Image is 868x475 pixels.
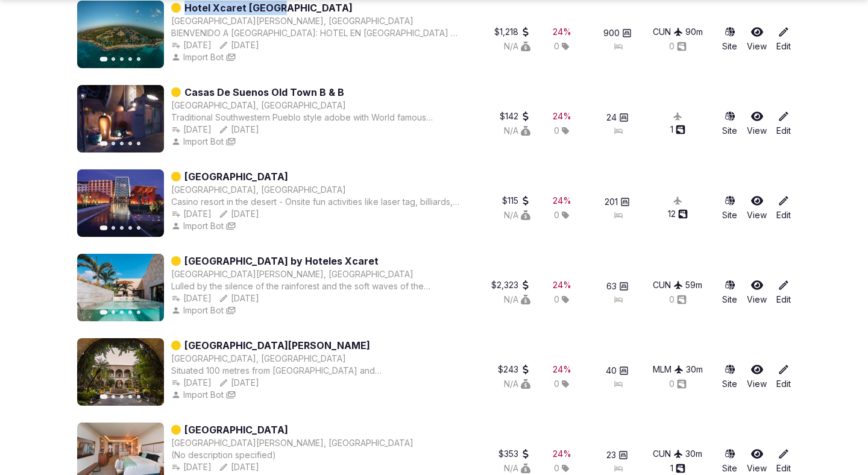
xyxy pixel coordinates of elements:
button: [GEOGRAPHIC_DATA], [GEOGRAPHIC_DATA] [171,353,346,365]
div: [DATE] [171,377,212,389]
span: 40 [606,365,617,377]
button: [DATE] [171,292,212,304]
a: Site [722,110,737,137]
button: Site [722,279,737,306]
button: N/A [504,125,530,137]
div: 24 % [553,448,571,460]
div: Traditional Southwestern Pueblo style adobe with World famous contemporary addition, country gard... [171,112,461,124]
button: [DATE] [219,208,259,220]
button: [GEOGRAPHIC_DATA], [GEOGRAPHIC_DATA] [171,184,346,196]
div: [DATE] [219,124,259,136]
img: Featured image for Isleta Resort & Casino [77,169,164,237]
button: 30m [686,363,703,376]
img: Featured image for Hotel De La Soledad [77,338,164,406]
div: 24 % [553,279,571,291]
div: 1 [670,462,685,474]
button: [DATE] [171,124,212,136]
button: Go to slide 3 [120,226,124,230]
div: $115 [502,195,530,207]
img: Featured image for Hotel Xcaret Mexico [77,1,164,68]
a: Edit [776,279,791,306]
button: [GEOGRAPHIC_DATA][PERSON_NAME], [GEOGRAPHIC_DATA] [171,268,414,280]
button: $142 [500,110,530,122]
div: N/A [504,209,530,221]
button: 40 [606,365,629,377]
span: Import Bot [183,136,224,148]
button: Site [722,26,737,52]
button: Go to slide 5 [137,57,140,61]
button: [DATE] [219,377,259,389]
button: N/A [504,294,530,306]
div: CUN [653,26,683,38]
button: Go to slide 5 [137,226,140,230]
button: $2,323 [491,279,530,291]
div: [DATE] [219,292,259,304]
button: 0 [669,40,687,52]
span: 0 [554,378,559,390]
div: [DATE] [171,208,212,220]
button: 30m [685,448,702,460]
button: Import Bot [171,51,224,63]
a: View [747,279,767,306]
div: MLM [653,363,684,376]
button: Go to slide 1 [100,394,108,399]
img: Featured image for La Casa De La Playa by Hoteles Xcaret [77,254,164,321]
a: Site [722,363,737,390]
a: Site [722,448,737,474]
div: Situated 100 metres from [GEOGRAPHIC_DATA] and [GEOGRAPHIC_DATA][PERSON_NAME], this elegant hotel... [171,365,461,377]
div: [GEOGRAPHIC_DATA][PERSON_NAME], [GEOGRAPHIC_DATA] [171,437,414,449]
button: Go to slide 2 [112,142,115,145]
div: 24 % [553,195,571,207]
a: View [747,26,767,52]
a: Edit [776,448,791,474]
button: Import Bot [171,220,224,232]
span: Import Bot [183,389,224,401]
button: [DATE] [171,39,212,51]
a: [GEOGRAPHIC_DATA] [184,169,288,184]
button: 1 [670,124,685,136]
button: Go to slide 4 [128,226,132,230]
button: CUN [653,279,683,291]
div: [GEOGRAPHIC_DATA][PERSON_NAME], [GEOGRAPHIC_DATA] [171,15,414,27]
button: Go to slide 3 [120,57,124,61]
div: [GEOGRAPHIC_DATA], [GEOGRAPHIC_DATA] [171,99,346,112]
button: 0 [669,294,687,306]
div: 59 m [685,279,702,291]
div: CUN [653,448,683,460]
a: Edit [776,363,791,390]
button: Go to slide 5 [137,395,140,398]
span: Import Bot [183,51,224,63]
a: View [747,363,767,390]
button: Go to slide 3 [120,310,124,314]
div: (No description specified) [171,449,414,461]
div: 30 m [686,363,703,376]
div: [DATE] [171,461,212,473]
button: [DATE] [219,461,259,473]
div: BIENVENIDO A [GEOGRAPHIC_DATA]: HOTEL EN [GEOGRAPHIC_DATA] Y [GEOGRAPHIC_DATA][PERSON_NAME] es má... [171,27,461,39]
span: Import Bot [183,220,224,232]
div: Casino resort in the desert - Onsite fun activities like laser tag, billiards, and bowling; 8.5 m... [171,196,461,208]
a: Site [722,195,737,221]
span: 201 [605,196,618,208]
button: Go to slide 1 [100,225,108,230]
a: Edit [776,26,791,52]
button: Go to slide 4 [128,310,132,314]
button: 23 [606,449,628,461]
button: Go to slide 5 [137,142,140,145]
button: Go to slide 1 [100,141,108,146]
button: $353 [498,448,530,460]
span: 23 [606,449,616,461]
button: [DATE] [219,39,259,51]
div: N/A [504,40,530,52]
button: N/A [504,462,530,474]
div: Lulled by the silence of the rainforest and the soft waves of the [GEOGRAPHIC_DATA], the new bout... [171,280,461,292]
button: Go to slide 4 [128,57,132,61]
